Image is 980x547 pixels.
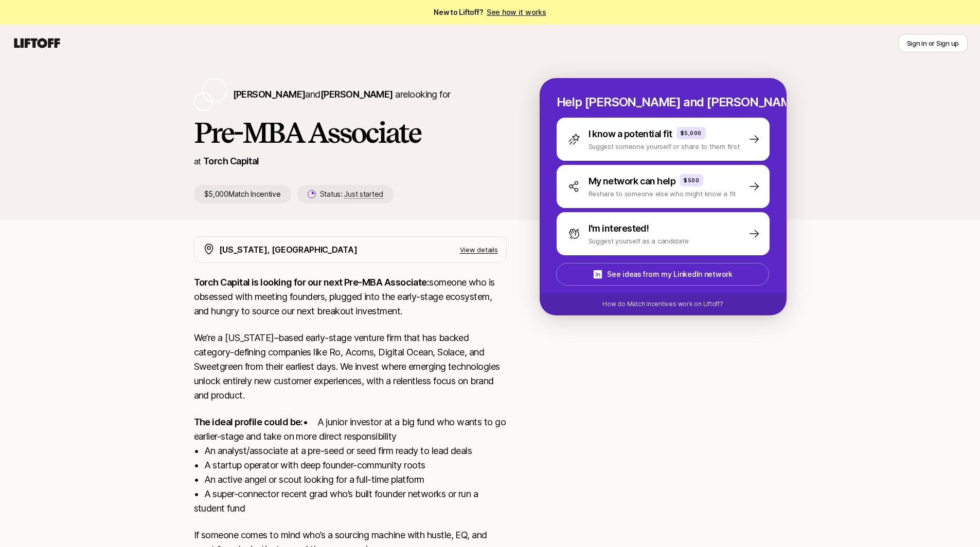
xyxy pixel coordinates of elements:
[320,89,393,100] span: [PERSON_NAME]
[460,244,498,255] p: View details
[219,243,358,256] p: [US_STATE], [GEOGRAPHIC_DATA]
[305,89,393,100] span: and
[194,117,507,148] h1: Pre-MBA Associate
[320,188,383,200] p: Status:
[556,263,769,286] button: See ideas from my LinkedIn network
[194,185,291,203] p: $5,000 Match Incentive
[684,176,699,184] p: $500
[589,127,672,141] p: I know a potential fit
[681,129,702,137] p: $5,000
[602,299,723,309] p: How do Match Incentives work on Liftoff?
[607,268,732,280] p: See ideas from my LinkedIn network
[589,188,736,199] p: Reshare to someone else who might know a fit
[194,155,201,168] p: at
[233,87,451,102] p: are looking for
[233,89,306,100] span: [PERSON_NAME]
[434,6,546,18] span: New to Liftoff?
[203,156,259,166] a: Torch Capital
[589,141,740,152] p: Suggest someone yourself or share to them first
[194,277,430,288] strong: Torch Capital is looking for our next Pre-MBA Associate:
[898,34,968,52] button: Sign in or Sign up
[194,331,507,403] p: We’re a [US_STATE]–based early-stage venture firm that has backed category-defining companies lik...
[194,417,303,427] strong: The ideal profile could be:
[589,236,689,246] p: Suggest yourself as a candidate
[557,95,770,109] p: Help [PERSON_NAME] and [PERSON_NAME] hire
[589,174,676,188] p: My network can help
[487,8,546,16] a: See how it works
[344,190,383,199] span: Just started
[194,275,507,318] p: someone who is obsessed with meeting founders, plugged into the early-stage ecosystem, and hungry...
[589,221,649,236] p: I'm interested!
[194,415,507,516] p: • A junior investor at a big fund who wants to go earlier-stage and take on more direct responsib...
